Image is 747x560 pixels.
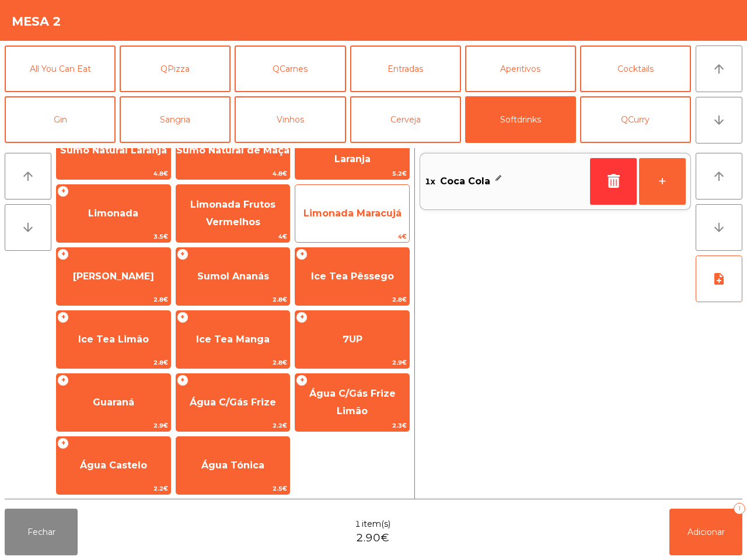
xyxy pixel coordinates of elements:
button: arrow_downward [696,204,742,251]
i: arrow_downward [21,220,35,235]
i: arrow_upward [712,169,726,183]
span: [PERSON_NAME] [73,271,154,282]
button: QCarnes [235,45,345,92]
span: Água C/Gás Frize [190,397,276,408]
span: Sumo Natural de Maçã [176,145,289,156]
i: arrow_downward [712,113,726,127]
span: Ice Tea Manga [196,334,270,345]
span: 2.8€ [57,357,170,368]
span: Água C/Gás Frize Limão [309,388,396,416]
span: Água Castelo [80,460,147,471]
button: QCurry [580,96,691,143]
i: arrow_upward [21,169,35,183]
span: Coca Cola [440,173,490,190]
span: Ice Tea Limão [78,334,149,345]
button: Entradas [350,45,461,92]
span: Água Tónica [201,460,264,471]
span: Ice Tea Pêssego [311,271,394,282]
button: QPizza [120,45,231,92]
button: Softdrinks [465,96,576,143]
div: 1 [734,503,745,514]
button: Gin [5,96,116,143]
span: 2.8€ [295,294,409,305]
span: 2.9€ [57,420,170,431]
span: + [177,374,189,386]
span: + [177,311,189,323]
button: Adicionar1 [669,509,742,555]
span: 1 [355,518,361,530]
span: + [57,374,69,386]
i: arrow_downward [712,220,726,235]
button: + [639,158,686,205]
button: arrow_upward [5,153,51,199]
span: 2.9€ [295,357,409,368]
span: Limonada Maracujá [303,208,402,219]
button: note_add [696,256,742,302]
span: 2.90€ [356,530,389,546]
span: 4.8€ [176,168,290,179]
button: Cocktails [580,45,691,92]
i: arrow_upward [712,62,726,76]
span: 5.2€ [295,168,409,179]
button: Sangria [120,96,231,143]
button: arrow_upward [696,153,742,199]
span: + [177,249,189,260]
button: arrow_upward [696,45,742,92]
span: 4€ [176,231,290,242]
span: 2.8€ [176,357,290,368]
span: 2.2€ [176,420,290,431]
button: Fechar [5,509,78,555]
button: All You Can Eat [5,45,116,92]
span: 4.8€ [57,168,170,179]
span: Limonada [88,208,138,219]
span: + [296,374,308,386]
span: + [296,249,308,260]
span: 7UP [343,334,362,345]
button: Cerveja [350,96,461,143]
span: + [57,249,69,260]
span: Guaraná [93,397,134,408]
span: 2.8€ [176,294,290,305]
span: item(s) [362,518,390,530]
span: Sumo Natural Laranja [60,145,167,156]
button: Vinhos [235,96,345,143]
span: Adicionar [687,527,725,537]
span: + [57,311,69,323]
span: 3.5€ [57,231,170,242]
span: + [57,437,69,449]
span: 4€ [295,231,409,242]
span: + [57,185,69,197]
span: 1x [425,173,435,190]
button: arrow_downward [5,204,51,251]
h4: Mesa 2 [12,13,61,30]
span: 2.8€ [57,294,170,305]
button: Aperitivos [465,45,576,92]
span: 2.3€ [295,420,409,431]
span: 2.5€ [176,483,290,494]
span: 2.2€ [57,483,170,494]
span: Limonada Frutos Vermelhos [190,199,275,228]
span: + [296,311,308,323]
button: arrow_downward [696,97,742,143]
span: Sumol Ananás [197,271,269,282]
i: note_add [712,272,726,286]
